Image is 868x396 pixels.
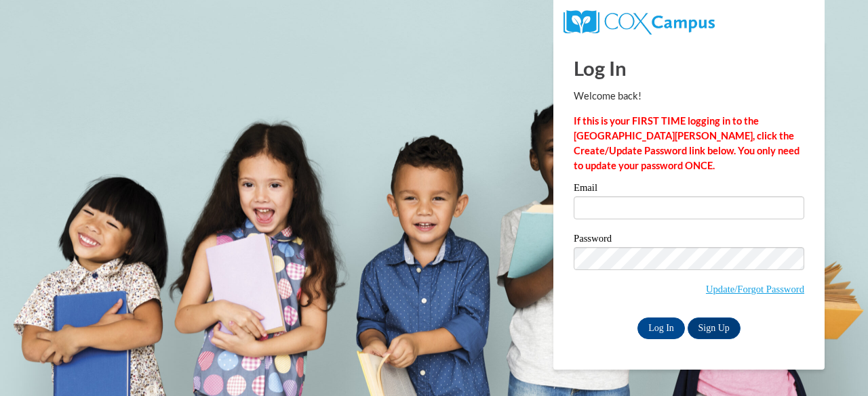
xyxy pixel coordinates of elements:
[564,16,715,27] a: COX Campus
[637,317,685,339] input: Log In
[574,89,804,104] p: Welcome back!
[574,234,804,247] label: Password
[574,54,804,82] h1: Log In
[574,183,804,196] label: Email
[564,10,715,35] img: COX Campus
[574,115,800,171] strong: If this is your FIRST TIME logging in to the [GEOGRAPHIC_DATA][PERSON_NAME], click the Create/Upd...
[706,284,804,294] a: Update/Forgot Password
[688,317,741,339] a: Sign Up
